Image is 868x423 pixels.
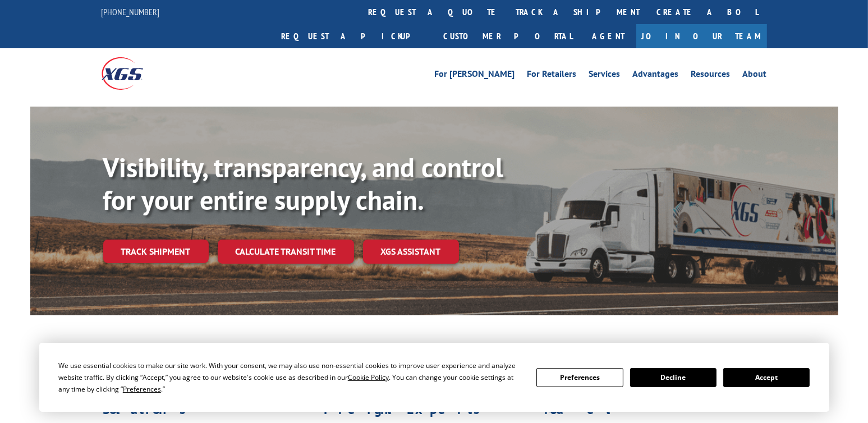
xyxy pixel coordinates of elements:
[636,24,767,48] a: Join Our Team
[723,368,810,387] button: Accept
[589,70,621,82] a: Services
[102,6,160,17] a: [PHONE_NUMBER]
[630,368,717,387] button: Decline
[103,240,209,263] a: Track shipment
[218,240,354,264] a: Calculate transit time
[536,368,623,387] button: Preferences
[39,343,829,412] div: Cookie Consent Prompt
[435,70,515,82] a: For [PERSON_NAME]
[435,24,581,48] a: Customer Portal
[273,24,435,48] a: Request a pickup
[103,150,504,217] b: Visibility, transparency, and control for your entire supply chain.
[58,360,523,395] div: We use essential cookies to make our site work. With your consent, we may also use non-essential ...
[743,70,767,82] a: About
[581,24,636,48] a: Agent
[123,384,161,394] span: Preferences
[691,70,731,82] a: Resources
[527,70,577,82] a: For Retailers
[348,373,389,382] span: Cookie Policy
[363,240,459,264] a: XGS ASSISTANT
[633,70,679,82] a: Advantages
